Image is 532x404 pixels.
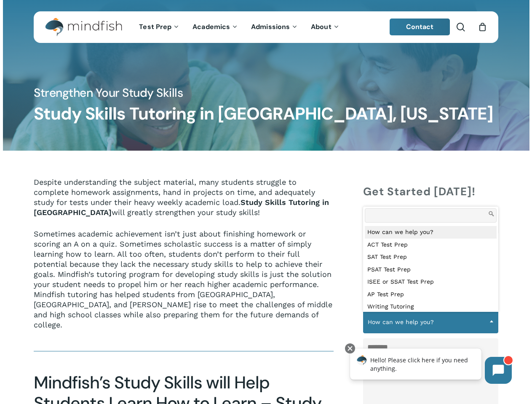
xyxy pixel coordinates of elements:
li: How can we help you? [365,226,497,239]
a: Admissions [245,24,305,31]
span: Contact [406,22,434,31]
li: ISEE or SSAT Test Prep [365,276,497,288]
a: Contact [390,19,450,35]
li: AP Test Prep [365,288,497,301]
p: Despite understanding the subject material, many students struggle to complete homework assignmen... [34,177,334,229]
a: Test Prep [133,24,186,31]
h4: Get Started [DATE]! [363,184,498,199]
li: ACT Test Prep [365,239,497,251]
strong: Study Skills Tutoring in [GEOGRAPHIC_DATA] [34,198,329,217]
h1: Study Skills Tutoring in [GEOGRAPHIC_DATA], [US_STATE] [34,104,498,124]
span: How can we help you? [364,313,498,331]
iframe: Chatbot [341,342,520,392]
nav: Main Menu [133,11,346,43]
span: Admissions [251,22,290,31]
a: About [305,24,346,31]
span: How can we help you? [363,311,498,333]
span: Academics [192,22,230,31]
header: Main Menu [34,11,498,43]
h4: Strengthen Your Study Skills [34,85,498,101]
li: SAT Test Prep [365,251,497,263]
a: Cart [478,22,487,32]
span: Test Prep [139,22,171,31]
p: Sometimes academic achievement isn’t just about finishing homework or scoring an A on a quiz. Som... [34,229,334,330]
a: Academics [186,24,245,31]
span: About [311,22,331,31]
li: Writing Tutoring [365,300,497,313]
li: PSAT Test Prep [365,263,497,276]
